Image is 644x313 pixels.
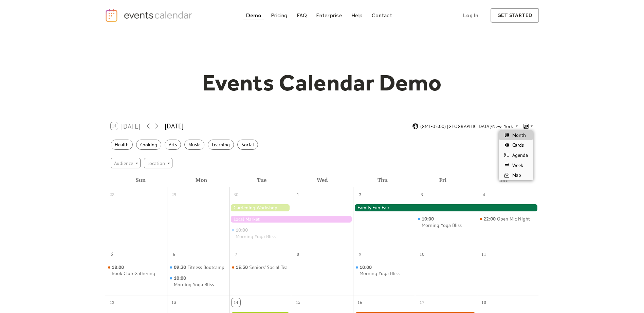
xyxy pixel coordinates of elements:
[512,131,526,139] span: Month
[512,151,528,159] span: Agenda
[294,11,310,20] a: FAQ
[316,14,342,17] div: Enterprise
[192,69,453,97] h1: Events Calendar Demo
[349,11,365,20] a: Help
[512,141,524,149] span: Cards
[456,8,485,23] a: Log In
[372,14,392,17] div: Contact
[105,8,195,22] a: home
[243,11,264,20] a: Demo
[268,11,290,20] a: Pricing
[512,162,523,169] span: Week
[246,14,262,17] div: Demo
[369,11,395,20] a: Contact
[491,8,539,23] a: get started
[271,14,288,17] div: Pricing
[351,14,363,17] div: Help
[512,171,521,179] span: Map
[313,11,345,20] a: Enterprise
[297,14,307,17] div: FAQ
